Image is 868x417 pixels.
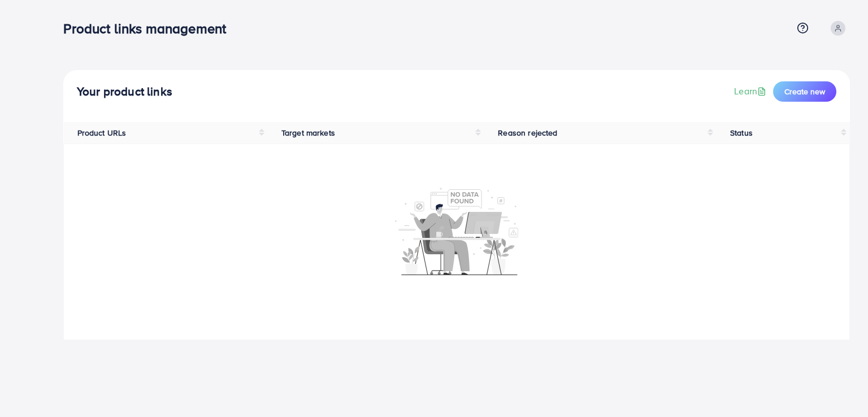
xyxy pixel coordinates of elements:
h3: Product links management [63,20,235,37]
span: Target markets [281,127,335,138]
a: Learn [734,85,769,98]
button: Create new [773,81,836,102]
span: Status [730,127,753,138]
span: Product URLs [77,127,127,138]
img: No account [395,186,518,275]
h4: Your product links [77,85,172,99]
span: Reason rejected [498,127,557,138]
span: Create new [784,86,825,97]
